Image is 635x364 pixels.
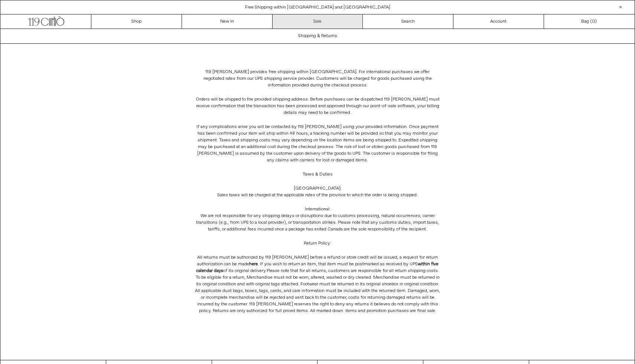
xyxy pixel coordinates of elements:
a: Free Shipping within [GEOGRAPHIC_DATA] and [GEOGRAPHIC_DATA] [245,4,390,10]
a: New In [182,14,273,29]
span: International: [305,206,330,212]
p: Return Policy: [195,236,440,250]
a: Account [453,14,544,29]
a: Shop [91,14,182,29]
p: Taxes & Duties [195,167,440,181]
strong: within five calendar days [196,261,438,274]
span: 0 [592,19,595,24]
a: here [249,261,258,267]
span: ) [592,18,597,25]
a: Search [363,14,453,29]
p: Orders will be shipped to the provided shipping address. Before purchases can be dispatched 119 [... [195,92,440,120]
p: 119 [PERSON_NAME] provides free shipping within [GEOGRAPHIC_DATA]. For international purchases we... [195,65,440,92]
span: [GEOGRAPHIC_DATA]: [294,186,342,191]
p: If any complications arise you will be contacted by 119 [PERSON_NAME] using your provided informa... [195,120,440,167]
p: All returns must be authorized by 119 [PERSON_NAME] before a refund or store credit will be issue... [195,250,440,318]
h1: Shipping & Returns [298,30,337,42]
span: Sales taxes will be charged at the applicable rates of the province to which the order is being s... [217,192,418,198]
a: Bag () [544,14,635,29]
a: Sale [273,14,363,29]
p: We are not responsible for any shipping delays or disruptions due to customs processing, natural ... [195,202,440,236]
